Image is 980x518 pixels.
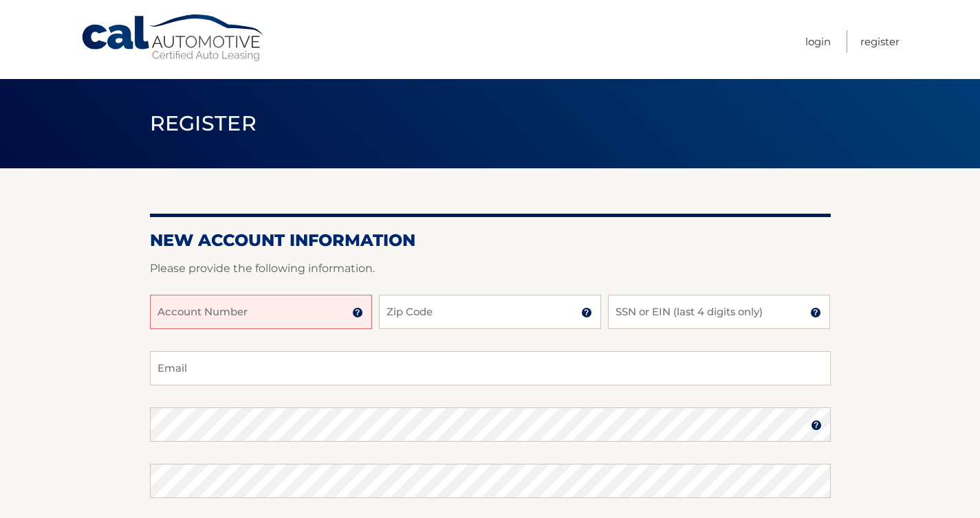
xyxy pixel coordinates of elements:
a: Login [805,30,831,53]
input: Account Number [150,295,372,329]
img: tooltip.svg [810,307,821,318]
input: Email [150,351,831,385]
span: Register [150,111,257,136]
a: Register [860,30,900,53]
input: SSN or EIN (last 4 digits only) [608,295,830,329]
input: Zip Code [379,295,601,329]
img: tooltip.svg [352,307,363,318]
img: tooltip.svg [581,307,592,318]
p: Please provide the following information. [150,259,831,278]
a: Cal Automotive [80,14,266,63]
h2: New Account Information [150,230,831,251]
img: tooltip.svg [811,420,822,431]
